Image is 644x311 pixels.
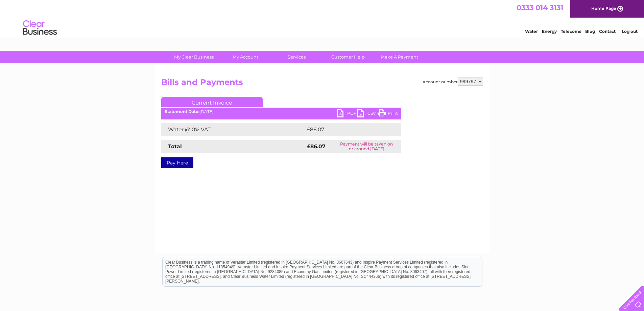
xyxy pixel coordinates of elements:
a: Current Invoice [161,97,263,107]
td: Water @ 0% VAT [161,123,305,136]
a: My Account [217,51,273,63]
a: Telecoms [561,29,581,34]
h2: Bills and Payments [161,77,483,90]
div: Account number [423,77,483,86]
img: logo.png [23,18,57,38]
a: Print [378,109,398,119]
a: Pay Here [161,157,193,168]
a: Blog [585,29,595,34]
a: My Clear Business [166,51,222,63]
a: Log out [622,29,638,34]
a: Contact [599,29,616,34]
b: Statement Date: [165,109,199,114]
td: £86.07 [305,123,388,136]
td: Payment will be taken on or around [DATE] [332,140,401,153]
a: Water [525,29,538,34]
a: Customer Help [320,51,376,63]
div: Clear Business is a trading name of Verastar Limited (registered in [GEOGRAPHIC_DATA] No. 3667643... [163,4,482,33]
a: CSV [357,109,378,119]
a: PDF [337,109,357,119]
div: [DATE] [161,109,401,114]
a: Energy [542,29,557,34]
a: Services [269,51,325,63]
a: Make A Payment [372,51,427,63]
a: 0333 014 3131 [517,3,563,12]
strong: Total [168,143,182,150]
strong: £86.07 [307,143,326,150]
